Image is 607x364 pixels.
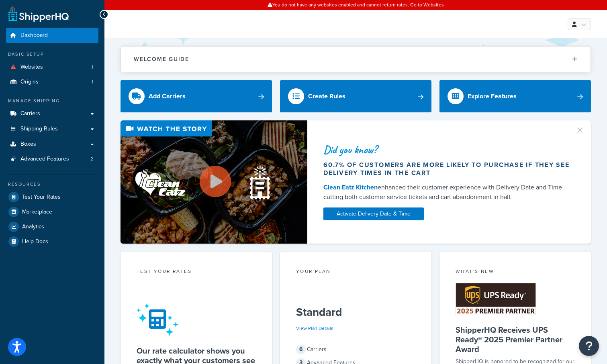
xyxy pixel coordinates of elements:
span: Marketplace [22,209,52,216]
button: Welcome Guide [121,47,591,72]
div: Create Rules [308,91,345,102]
a: Analytics [6,220,98,234]
h2: Welcome Guide [134,56,189,62]
a: Shipping Rules [6,122,98,136]
div: Basic Setup [6,51,98,58]
span: Help Docs [22,238,48,245]
a: Explore Features [439,80,591,112]
a: Marketplace [6,205,98,219]
div: Test your rates [137,268,256,277]
a: View Plan Details [296,325,333,332]
a: Go to Websites [410,1,444,8]
div: enhanced their customer experience with Delivery Date and Time — cutting both customer service ti... [323,183,570,202]
a: Origins1 [6,75,98,89]
div: Did you know? [323,144,570,155]
div: Your Plan [296,268,415,277]
span: 1 [92,79,93,85]
span: Origins [20,79,39,85]
li: Advanced Features [6,152,98,167]
span: 1 [92,64,93,71]
a: Help Docs [6,234,98,249]
a: Test Your Rates [6,190,98,204]
a: Clean Eatz Kitchen [323,183,378,192]
img: Video thumbnail [121,120,307,244]
span: Boxes [20,141,36,148]
span: Carriers [20,110,40,117]
span: 2 [90,156,93,163]
span: Websites [20,64,43,71]
span: 6 [296,345,306,354]
a: Websites1 [6,60,98,75]
a: Dashboard [6,28,98,43]
button: Open Resource Center [579,336,599,356]
a: Carriers [6,106,98,121]
div: What's New [456,268,575,277]
a: Create Rules [280,80,431,112]
h5: Standard [296,306,415,319]
a: Add Carriers [121,80,272,112]
div: Carriers [296,344,415,355]
div: 60.7% of customers are more likely to purchase if they see delivery times in the cart [323,161,570,177]
div: Explore Features [468,91,517,102]
span: Dashboard [20,32,48,39]
span: Shipping Rules [20,126,58,132]
span: Analytics [22,224,44,230]
span: Test Your Rates [22,194,61,201]
div: Add Carriers [149,91,186,102]
div: Resources [6,181,98,188]
div: Manage Shipping [6,98,98,104]
a: Advanced Features2 [6,152,98,167]
a: Activate Delivery Date & Time [323,207,424,220]
span: Advanced Features [20,156,69,163]
h5: ShipperHQ Receives UPS Ready® 2025 Premier Partner Award [456,325,575,354]
li: Origins [6,75,98,89]
a: Boxes [6,137,98,152]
